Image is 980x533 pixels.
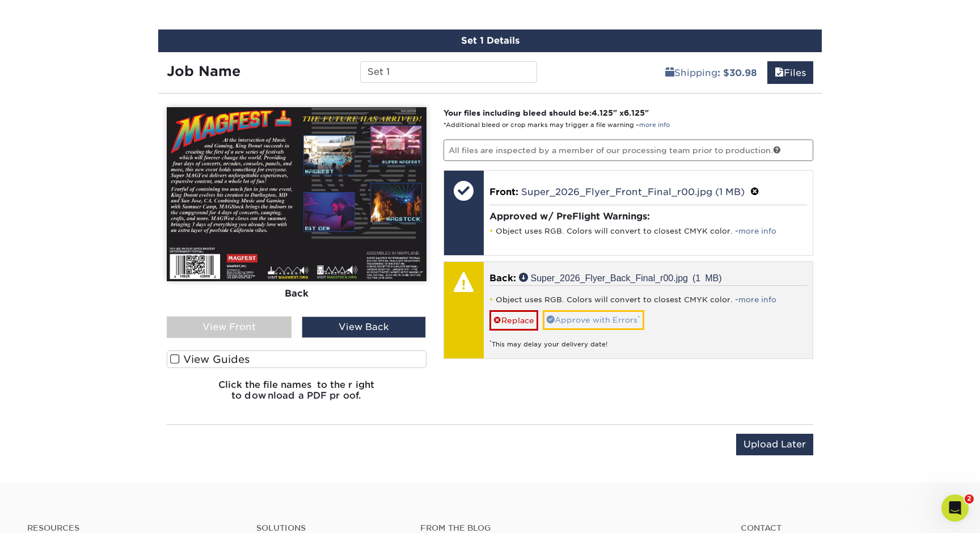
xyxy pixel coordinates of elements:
a: more info [639,121,670,129]
a: Replace [489,310,538,330]
h4: Solutions [256,523,403,533]
h4: Approved w/ PreFlight Warnings: [489,211,808,222]
a: Approve with Errors* [543,310,644,329]
li: Object uses RGB. Colors will convert to closest CMYK color. - [489,295,808,304]
strong: Your files including bleed should be: " x " [443,108,649,117]
div: View Back [302,316,426,338]
b: : $30.98 [717,67,757,78]
a: more info [738,227,776,235]
span: Back: [489,273,516,284]
input: Enter a job name [360,61,537,83]
span: files [775,67,784,78]
strong: Job Name [167,63,240,79]
span: 4.125 [592,108,613,117]
div: Back [167,281,426,306]
span: 2 [965,494,974,504]
span: shipping [665,67,674,78]
a: Shipping: $30.98 [658,61,764,84]
div: This may delay your delivery date! [489,331,808,349]
li: Object uses RGB. Colors will convert to closest CMYK color. - [489,226,808,236]
label: View Guides [167,350,426,368]
small: *Additional bleed or crop marks may trigger a file warning – [443,121,670,129]
h4: From the Blog [420,523,711,533]
span: 6.125 [624,108,645,117]
a: Super_2026_Flyer_Front_Final_r00.jpg (1 MB) [521,187,745,197]
a: Contact [741,523,953,533]
h6: Click the file names to the right to download a PDF proof. [167,379,426,410]
iframe: Intercom live chat [941,494,969,522]
div: Set 1 Details [158,29,822,52]
p: All files are inspected by a member of our processing team prior to production. [443,139,814,161]
a: more info [738,295,776,304]
input: Upload Later [736,434,813,455]
h4: Resources [27,523,239,533]
a: Super_2026_Flyer_Back_Final_r00.jpg (1 MB) [519,273,722,282]
div: View Front [167,316,292,338]
a: Files [767,61,813,84]
span: Front: [489,187,518,197]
